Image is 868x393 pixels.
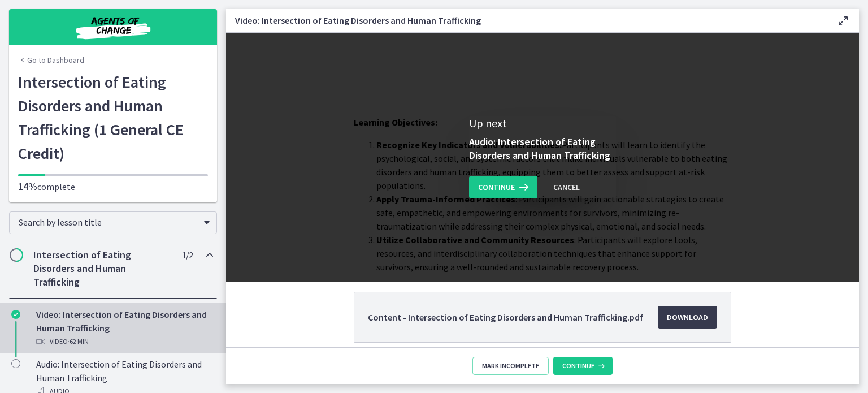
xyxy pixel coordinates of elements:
[19,217,198,228] span: Search by lesson title
[478,180,515,194] span: Continue
[469,116,616,131] p: Up next
[544,176,589,198] button: Cancel
[368,310,643,324] span: Content - Intersection of Eating Disorders and Human Trafficking.pdf
[182,248,193,262] span: 1 / 2
[11,310,20,319] i: Completed
[18,54,84,66] a: Go to Dashboard
[469,176,537,198] button: Continue
[68,335,89,348] span: · 62 min
[667,310,708,324] span: Download
[33,248,171,289] h2: Intersection of Eating Disorders and Human Trafficking
[18,70,208,165] h1: Intersection of Eating Disorders and Human Trafficking (1 General CE Credit)
[235,14,818,27] h3: Video: Intersection of Eating Disorders and Human Trafficking
[36,308,212,348] div: Video: Intersection of Eating Disorders and Human Trafficking
[36,335,212,348] div: Video
[553,180,580,194] div: Cancel
[482,361,539,370] span: Mark Incomplete
[472,357,549,375] button: Mark Incomplete
[469,135,616,162] h3: Audio: Intersection of Eating Disorders and Human Trafficking
[18,180,37,193] span: 14%
[553,357,613,375] button: Continue
[9,211,217,234] div: Search by lesson title
[658,306,717,329] a: Download
[45,14,181,41] img: Agents of Change
[562,361,594,370] span: Continue
[18,180,208,193] p: complete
